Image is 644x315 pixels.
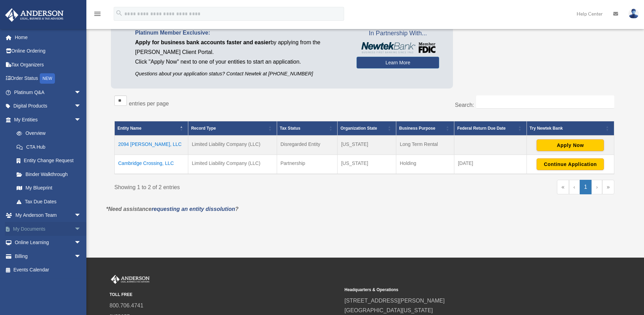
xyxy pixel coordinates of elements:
[338,155,396,174] td: [US_STATE]
[74,85,88,100] span: arrow_drop_down
[74,113,88,127] span: arrow_drop_down
[5,249,92,263] a: Billingarrow_drop_down
[5,44,92,58] a: Online Ordering
[537,139,604,151] button: Apply Now
[115,136,188,155] td: 2094 [PERSON_NAME], LLC
[10,140,88,154] a: CTA Hub
[93,12,102,18] a: menu
[5,85,92,99] a: Platinum Q&Aarrow_drop_down
[3,8,66,22] img: Anderson Advisors Platinum Portal
[117,126,141,131] span: Entity Name
[114,180,359,192] div: Showing 1 to 2 of 2 entries
[396,136,454,155] td: Long Term Rental
[628,9,639,19] img: User Pic
[396,155,454,174] td: Holding
[74,249,88,263] span: arrow_drop_down
[40,73,55,84] div: NEW
[10,167,88,181] a: Binder Walkthrough
[135,38,346,57] p: by applying from the [PERSON_NAME] Client Portal.
[135,39,271,45] span: Apply for business bank accounts faster and easier
[454,121,527,136] th: Federal Return Due Date: Activate to sort
[360,42,436,53] img: NewtekBankLogoSM.png
[135,70,346,78] p: Questions about your application status? Contact Newtek at [PHONE_NUMBER]
[93,10,102,18] i: menu
[74,209,88,223] span: arrow_drop_down
[74,236,88,250] span: arrow_drop_down
[580,180,592,194] a: 1
[74,222,88,236] span: arrow_drop_down
[110,291,340,298] small: TOLL FREE
[115,155,188,174] td: Cambridge Crossing, LLC
[10,154,88,168] a: Entity Change Request
[396,121,454,136] th: Business Purpose: Activate to sort
[277,155,338,174] td: Partnership
[344,286,575,294] small: Headquarters & Operations
[115,121,188,136] th: Entity Name: Activate to invert sorting
[357,28,439,39] span: In Partnership With...
[115,9,123,17] i: search
[357,57,439,68] a: Learn More
[399,126,435,131] span: Business Purpose
[5,58,92,72] a: Tax Organizers
[569,180,580,194] a: Previous
[338,121,396,136] th: Organization State: Activate to sort
[344,298,445,304] a: [STREET_ADDRESS][PERSON_NAME]
[338,136,396,155] td: [US_STATE]
[110,303,143,308] a: 800.706.4741
[188,155,277,174] td: Limited Liability Company (LLC)
[188,136,277,155] td: Limited Liability Company (LLC)
[10,127,85,140] a: Overview
[344,307,433,313] a: [GEOGRAPHIC_DATA][US_STATE]
[10,181,88,195] a: My Blueprint
[340,126,377,131] span: Organization State
[5,263,92,277] a: Events Calendar
[277,136,338,155] td: Disregarded Entity
[110,275,151,284] img: Anderson Advisors Platinum Portal
[152,206,235,212] a: requesting an entity dissolution
[455,102,474,108] label: Search:
[527,121,614,136] th: Try Newtek Bank : Activate to sort
[135,57,346,67] p: Click "Apply Now" next to one of your entities to start an application.
[191,126,216,131] span: Record Type
[5,30,92,44] a: Home
[5,113,88,127] a: My Entitiesarrow_drop_down
[602,180,614,194] a: Last
[277,121,338,136] th: Tax Status: Activate to sort
[591,180,602,194] a: Next
[5,209,92,222] a: My Anderson Teamarrow_drop_down
[5,236,92,250] a: Online Learningarrow_drop_down
[530,124,604,132] div: Try Newtek Bank
[457,126,505,131] span: Federal Return Due Date
[188,121,277,136] th: Record Type: Activate to sort
[280,126,301,131] span: Tax Status
[537,158,604,170] button: Continue Application
[557,180,569,194] a: First
[129,101,169,106] label: entries per page
[5,99,92,113] a: Digital Productsarrow_drop_down
[5,222,92,236] a: My Documentsarrow_drop_down
[106,206,238,212] em: *Need assistance ?
[74,99,88,113] span: arrow_drop_down
[454,155,527,174] td: [DATE]
[10,195,88,209] a: Tax Due Dates
[135,28,346,38] p: Platinum Member Exclusive:
[5,72,92,86] a: Order StatusNEW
